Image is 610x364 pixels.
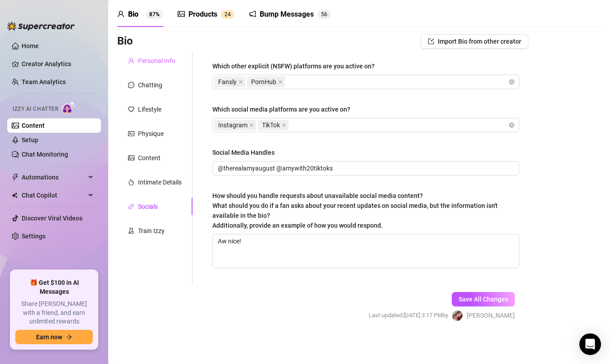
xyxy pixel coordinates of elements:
div: Bump Messages [260,9,314,20]
sup: 56 [317,10,331,19]
span: experiment [128,228,134,234]
span: 🎁 Get $100 in AI Messages [15,279,93,296]
span: What should you do if a fan asks about your recent updates on social media, but the information i... [212,202,498,229]
div: Which social media platforms are you active on? [212,104,350,114]
div: Content [138,153,161,163]
span: Instagram [218,120,248,130]
button: Import Bio from other creator [421,34,528,49]
span: Fansly [214,76,245,87]
span: user [128,58,134,64]
div: Personal Info [138,56,175,66]
span: 4 [228,11,231,18]
a: Discover Viral Videos [22,215,83,222]
a: Team Analytics [22,78,66,85]
span: 6 [324,11,327,18]
span: thunderbolt [12,174,19,181]
span: heart [128,106,134,112]
span: Import Bio from other creator [438,38,521,45]
sup: 87% [146,10,163,19]
button: Earn nowarrow-right [15,330,93,344]
h3: Bio [117,34,133,49]
span: Automations [22,170,86,184]
a: Creator Analytics [22,57,94,71]
span: close [238,80,243,84]
input: Which social media platforms are you active on? [290,120,292,130]
span: user [117,10,124,18]
a: Home [22,42,39,49]
div: Train Izzy [138,226,165,236]
span: Instagram [214,120,256,130]
span: Chat Copilot [22,188,86,202]
span: Izzy AI Chatter [13,105,58,113]
span: 2 [225,11,228,18]
span: idcard [128,130,134,137]
div: Intimate Details [138,177,182,187]
input: Which other explicit (NSFW) platforms are you active on? [287,76,289,87]
textarea: Aw nice! [213,234,519,268]
div: Socials [138,202,158,211]
div: Lifestyle [138,104,161,114]
img: Chat Copilot [12,192,18,198]
span: close [282,123,286,127]
span: Fansly [218,77,237,87]
span: PornHub [247,76,285,87]
img: Amy August [452,310,463,321]
span: close-circle [509,79,514,85]
label: Social Media Handles [212,148,281,157]
a: Settings [22,233,46,240]
label: Which social media platforms are you active on? [212,104,357,114]
img: AI Chatter [62,101,76,114]
span: message [128,82,134,88]
span: Save All Changes [459,296,508,303]
span: arrow-right [66,334,72,340]
span: 5 [321,11,324,18]
span: TikTok [258,120,289,130]
span: TikTok [262,120,280,130]
span: Last updated: [DATE] 3:17 PM by [369,311,448,320]
label: Which other explicit (NSFW) platforms are you active on? [212,61,381,71]
div: Chatting [138,80,162,90]
button: Save All Changes [452,292,515,306]
span: PornHub [251,77,276,87]
div: Physique [138,129,164,139]
div: Bio [128,9,138,20]
span: Share [PERSON_NAME] with a friend, and earn unlimited rewards [15,300,93,326]
sup: 24 [221,10,234,19]
span: How should you handle requests about unavailable social media content? [212,192,498,229]
span: fire [128,179,134,185]
span: link [128,203,134,210]
a: Setup [22,136,38,144]
a: Content [22,122,45,129]
span: close [249,123,254,127]
span: close [278,80,283,84]
div: Social Media Handles [212,148,275,157]
div: Open Intercom Messenger [579,333,601,355]
span: [PERSON_NAME] [467,310,515,320]
a: Chat Monitoring [22,151,68,158]
span: import [428,38,434,45]
div: Products [188,9,217,20]
div: Which other explicit (NSFW) platforms are you active on? [212,61,375,71]
span: close-circle [509,122,514,128]
img: logo-BBDzfeDw.svg [7,22,75,31]
span: Earn now [36,333,62,341]
input: Social Media Handles [218,163,512,173]
span: notification [249,10,256,18]
span: picture [128,155,134,161]
span: picture [178,10,185,18]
